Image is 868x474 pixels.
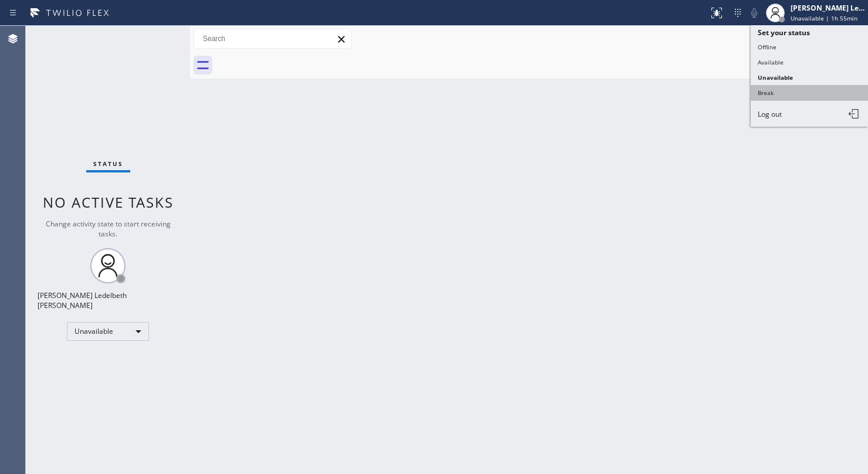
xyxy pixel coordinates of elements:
span: No active tasks [43,192,174,212]
input: Search [194,29,351,48]
span: Change activity state to start receiving tasks. [46,219,171,239]
div: [PERSON_NAME] Ledelbeth [PERSON_NAME] [791,3,864,13]
div: Unavailable [67,322,149,341]
span: Status [93,160,123,168]
button: Mute [746,5,762,21]
div: [PERSON_NAME] Ledelbeth [PERSON_NAME] [38,290,178,310]
span: Unavailable | 1h 55min [791,14,857,22]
